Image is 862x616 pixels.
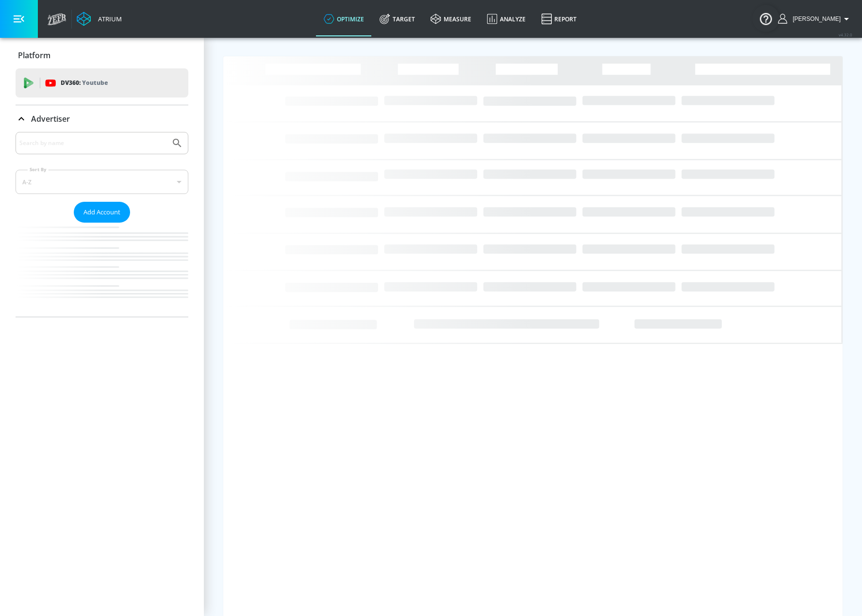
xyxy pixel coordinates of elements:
[94,15,122,23] div: Atrium
[316,1,372,36] a: optimize
[16,223,188,317] nav: list of Advertiser
[789,16,841,22] span: login as: justin.nim@zefr.com
[28,166,49,173] label: Sort By
[752,5,779,32] button: Open Resource Center
[74,202,130,223] button: Add Account
[423,1,479,36] a: measure
[16,68,188,97] div: DV360: Youtube
[778,13,852,25] button: [PERSON_NAME]
[19,137,166,149] input: Search by name
[16,42,188,69] div: Platform
[16,132,188,317] div: Advertiser
[839,32,852,37] span: v 4.32.0
[479,1,533,36] a: Analyze
[533,1,584,36] a: Report
[18,50,50,61] p: Platform
[83,207,120,218] span: Add Account
[61,78,108,88] p: DV360:
[16,105,188,132] div: Advertiser
[77,12,122,26] a: Atrium
[31,113,70,124] p: Advertiser
[82,78,108,88] p: Youtube
[372,1,423,36] a: Target
[16,170,188,194] div: A-Z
